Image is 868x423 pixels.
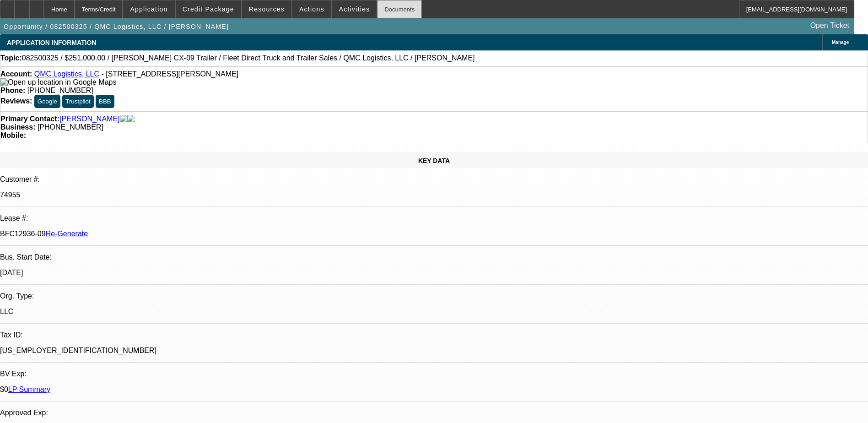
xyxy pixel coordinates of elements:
[4,23,229,30] span: Opportunity / 082500325 / QMC Logistics, LLC / [PERSON_NAME]
[299,5,324,13] span: Actions
[0,115,59,123] strong: Primary Contact:
[0,78,116,87] img: Open up location in Google Maps
[0,131,26,139] strong: Mobile:
[0,70,32,78] strong: Account:
[46,230,88,238] a: Re-Generate
[34,95,60,108] button: Google
[59,115,120,123] a: [PERSON_NAME]
[183,5,234,13] span: Credit Package
[22,54,475,62] span: 082500325 / $251,000.00 / [PERSON_NAME] CX-09 Trailer / Fleet Direct Truck and Trailer Sales / QM...
[339,5,370,13] span: Activities
[62,95,93,108] button: Trustpilot
[0,97,32,105] strong: Reviews:
[292,0,331,18] button: Actions
[130,5,167,13] span: Application
[418,157,450,164] span: KEY DATA
[807,18,853,33] a: Open Ticket
[8,385,50,393] a: LP Summary
[832,40,849,45] span: Manage
[332,0,377,18] button: Activities
[242,0,291,18] button: Resources
[120,115,127,123] img: facebook-icon.png
[0,87,25,94] strong: Phone:
[7,39,96,46] span: APPLICATION INFORMATION
[27,87,93,94] span: [PHONE_NUMBER]
[34,70,99,78] a: QMC Logistics, LLC
[127,115,135,123] img: linkedin-icon.png
[0,54,22,62] strong: Topic:
[96,95,114,108] button: BBB
[176,0,241,18] button: Credit Package
[249,5,285,13] span: Resources
[123,0,174,18] button: Application
[38,123,103,131] span: [PHONE_NUMBER]
[102,70,239,78] span: - [STREET_ADDRESS][PERSON_NAME]
[0,123,35,131] strong: Business:
[0,78,116,86] a: View Google Maps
